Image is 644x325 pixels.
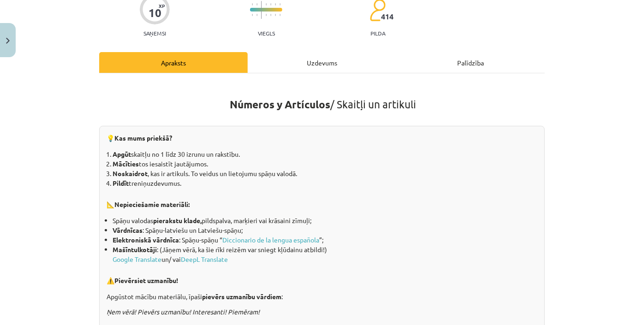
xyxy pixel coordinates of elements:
[270,14,271,16] img: icon-short-line-57e1e144782c952c97e751825c79c345078a6d821885a25fce030b3d8c18986b.svg
[258,30,275,36] p: Viegls
[396,52,545,73] div: Palīdzība
[280,3,280,6] img: icon-short-line-57e1e144782c952c97e751825c79c345078a6d821885a25fce030b3d8c18986b.svg
[113,226,143,234] strong: Vārdnīcas
[370,30,385,36] p: pilda
[113,179,129,187] strong: Pildīt
[140,30,170,36] p: Saņemsi
[107,292,537,301] p: Apgūstot mācību materiālu, īpaši :
[222,236,319,244] a: Diccionario de la lengua española
[113,160,139,168] strong: Mācīties
[266,3,267,6] img: icon-short-line-57e1e144782c952c97e751825c79c345078a6d821885a25fce030b3d8c18986b.svg
[107,193,537,210] p: 📐
[275,3,276,6] img: icon-short-line-57e1e144782c952c97e751825c79c345078a6d821885a25fce030b3d8c18986b.svg
[113,236,179,244] strong: Elektroniskā vārdnīca
[113,169,537,178] li: , kas ir artikuls. To veidus un lietojumu spāņu valodā.
[256,3,257,6] img: icon-short-line-57e1e144782c952c97e751825c79c345078a6d821885a25fce030b3d8c18986b.svg
[113,169,148,177] strong: Noskaidrot
[6,38,10,44] img: icon-close-lesson-0947bae3869378f0d4975bcd49f059093ad1ed9edebbc8119c70593378902aed.svg
[159,3,165,8] span: XP
[107,269,537,286] p: ⚠️
[107,133,537,144] p: 💡
[153,216,202,225] strong: pierakstu klade,
[113,150,131,158] strong: Apgūt
[181,255,228,263] a: DeepL Translate
[114,134,172,142] b: Kas mums priekšā?
[113,149,537,159] li: skaitļu no 1 līdz 30 izrunu un rakstību.
[113,255,161,263] a: Google Translate
[252,14,253,16] img: icon-short-line-57e1e144782c952c97e751825c79c345078a6d821885a25fce030b3d8c18986b.svg
[266,14,267,16] img: icon-short-line-57e1e144782c952c97e751825c79c345078a6d821885a25fce030b3d8c18986b.svg
[114,276,178,284] b: Pievērsiet uzmanību!
[280,14,280,16] img: icon-short-line-57e1e144782c952c97e751825c79c345078a6d821885a25fce030b3d8c18986b.svg
[107,307,260,316] em: Ņem vērā! Pievērs uzmanību! Interesanti! Piemēram!
[99,82,545,123] h1: / Skaitļi un artikuli
[99,52,248,73] div: Apraksts
[113,216,537,225] li: Spāņu valodas pildspalva, marķieri vai krāsaini zīmuļi;
[270,3,271,6] img: icon-short-line-57e1e144782c952c97e751825c79c345078a6d821885a25fce030b3d8c18986b.svg
[113,159,537,169] li: tos iesaistīt jautājumos.
[114,200,190,208] b: Nepieciešamie materiāli:
[113,245,157,254] strong: Mašīntulkotāji
[113,178,537,188] li: treniņuzdevumus.
[252,3,253,6] img: icon-short-line-57e1e144782c952c97e751825c79c345078a6d821885a25fce030b3d8c18986b.svg
[230,98,331,111] strong: Números y Artículos
[202,292,281,301] strong: pievērs uzmanību vārdiem
[149,6,161,19] div: 10
[275,14,276,16] img: icon-short-line-57e1e144782c952c97e751825c79c345078a6d821885a25fce030b3d8c18986b.svg
[113,225,537,235] li: : Spāņu-latviešu un Latviešu-spāņu;
[261,1,262,19] img: icon-long-line-d9ea69661e0d244f92f715978eff75569469978d946b2353a9bb055b3ed8787d.svg
[381,12,394,21] span: 414
[256,14,257,16] img: icon-short-line-57e1e144782c952c97e751825c79c345078a6d821885a25fce030b3d8c18986b.svg
[113,245,537,264] li: : (Jāņem vērā, ka šie rīki reizēm var sniegt kļūdainu atbildi!) un/ vai
[113,235,537,245] li: : Spāņu-spāņu “ ”;
[248,52,396,73] div: Uzdevums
